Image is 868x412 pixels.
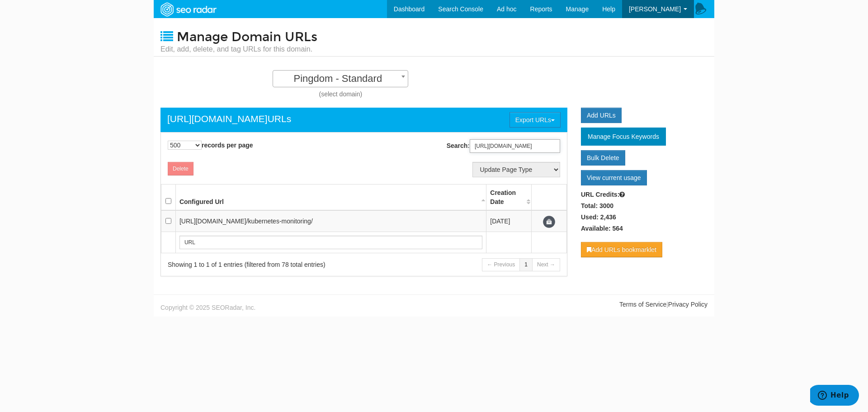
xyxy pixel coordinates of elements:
td: [DATE] [486,210,532,232]
span: Pingdom - Standard [273,72,408,85]
span: Manage Domain URLs [177,29,317,45]
label: Available: 564 [581,224,623,233]
a: Bulk Delete [581,150,625,166]
label: URL Credits: [581,190,625,199]
span: Help [602,5,615,13]
span: Manage Focus Keywords [588,133,659,140]
th: Creation Date: activate to sort column ascending [486,185,532,211]
a: [URL][DOMAIN_NAME] [167,112,268,126]
input: Search: [470,139,560,153]
button: Delete [168,162,193,175]
a: Add URLs bookmarklet [581,242,662,257]
label: Search: [447,139,560,153]
label: Total: 3000 [581,201,613,210]
span: /kubernetes-monitoring/ [246,218,313,225]
span: [URL][DOMAIN_NAME] [179,218,246,225]
th: Configured Url: activate to sort column descending [175,185,486,211]
div: (select domain) [160,90,521,99]
span: Search Console [438,5,483,13]
label: Used: 2,436 [581,213,616,222]
a: 1 [519,258,533,271]
span: Reports [530,5,552,13]
a: Next → [532,258,560,271]
div: URLs [167,112,291,126]
span: Update URL [543,216,555,228]
a: ← Previous [482,258,520,271]
span: Ad hoc [497,5,517,13]
img: SEORadar [157,1,219,18]
a: Privacy Policy [668,301,708,308]
a: Terms of Service [619,301,666,308]
a: Manage Focus Keywords [581,128,666,146]
span: Pingdom - Standard [273,70,408,87]
div: Copyright © 2025 SEORadar, Inc. [154,300,434,312]
select: records per page [168,141,202,150]
iframe: Opens a widget where you can find more information [810,385,859,407]
a: View current usage [581,170,647,185]
button: Export URLs [509,112,561,128]
span: [PERSON_NAME] [629,5,681,13]
a: Add URLs [581,108,622,123]
input: Search [179,236,482,249]
span: Manage [566,5,589,13]
div: Showing 1 to 1 of 1 entries (filtered from 78 total entries) [168,260,353,269]
div: | [434,300,714,309]
label: records per page [168,141,253,150]
small: Edit, add, delete, and tag URLs for this domain. [160,44,317,54]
